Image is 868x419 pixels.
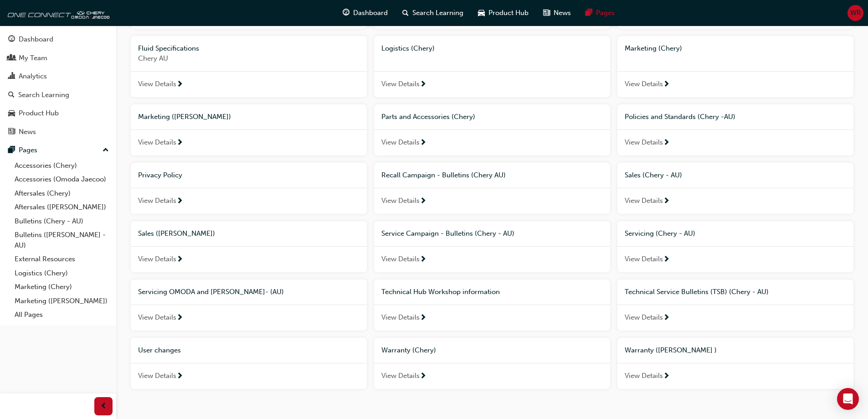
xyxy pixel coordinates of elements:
a: User changesView Details [131,338,367,389]
a: Warranty (Chery)View Details [374,338,610,389]
span: View Details [381,137,420,148]
a: car-iconProduct Hub [471,4,536,22]
span: View Details [381,312,420,323]
span: Pages [596,8,615,18]
span: View Details [381,371,420,381]
span: next-icon [663,256,670,264]
div: Dashboard [19,34,53,45]
span: next-icon [176,372,183,381]
div: Pages [19,145,37,155]
span: Dashboard [353,8,388,18]
span: next-icon [663,314,670,322]
span: Sales (Chery - AU) [625,171,682,179]
span: User changes [138,346,181,354]
span: search-icon [8,91,15,99]
span: Marketing (Chery) [625,44,682,52]
button: Pages [4,142,113,159]
a: Warranty ([PERSON_NAME] )View Details [617,338,853,389]
a: Servicing OMODA and [PERSON_NAME]- (AU)View Details [131,279,367,331]
div: Search Learning [18,90,69,100]
span: Product Hub [488,8,529,18]
a: Policies and Standards (Chery -AU)View Details [617,104,853,155]
a: Bulletins ([PERSON_NAME] - AU) [11,228,113,252]
span: View Details [138,137,176,148]
div: Analytics [19,71,47,82]
a: All Pages [11,308,113,322]
a: Service Campaign - Bulletins (Chery - AU)View Details [374,221,610,272]
span: chart-icon [8,72,15,81]
a: My Team [4,50,113,67]
span: news-icon [543,7,550,19]
a: Logistics (Chery) [11,266,113,280]
span: guage-icon [343,7,349,19]
a: Product Hub [4,105,113,122]
div: My Team [19,53,47,63]
span: next-icon [420,81,426,89]
a: External Resources [11,252,113,266]
span: search-icon [402,7,409,19]
span: next-icon [663,372,670,381]
span: Parts and Accessories (Chery) [381,113,475,121]
span: car-icon [478,7,485,19]
span: Chery AU [138,53,360,64]
a: Technical Hub Workshop informationView Details [374,279,610,331]
span: pages-icon [8,146,15,155]
a: Dashboard [4,31,113,48]
span: Policies and Standards (Chery -AU) [625,113,735,121]
span: next-icon [176,81,183,89]
a: pages-iconPages [578,4,622,22]
span: Technical Service Bulletins (TSB) (Chery - AU) [625,288,769,296]
a: Search Learning [4,87,113,103]
a: Marketing (Chery) [11,280,113,294]
span: next-icon [420,139,426,147]
a: Sales ([PERSON_NAME])View Details [131,221,367,272]
span: View Details [381,196,420,206]
div: Product Hub [19,108,59,119]
span: View Details [138,312,176,323]
span: Technical Hub Workshop information [381,288,500,296]
a: Marketing (Chery)View Details [617,36,853,98]
span: Servicing (Chery - AU) [625,229,695,238]
a: Marketing ([PERSON_NAME]) [11,294,113,308]
a: Aftersales ([PERSON_NAME]) [11,200,113,214]
span: up-icon [103,145,109,156]
span: people-icon [8,54,15,62]
a: news-iconNews [536,4,578,22]
a: Marketing ([PERSON_NAME])View Details [131,104,367,155]
span: View Details [625,137,663,148]
span: Service Campaign - Bulletins (Chery - AU) [381,229,514,238]
span: WR [850,8,861,18]
a: Servicing (Chery - AU)View Details [617,221,853,272]
a: News [4,124,113,140]
span: View Details [625,254,663,264]
span: News [554,8,571,18]
a: Bulletins (Chery - AU) [11,214,113,228]
span: View Details [138,254,176,264]
div: Open Intercom Messenger [837,388,859,410]
span: pages-icon [586,7,592,19]
span: Sales ([PERSON_NAME]) [138,229,215,238]
span: next-icon [420,197,426,206]
a: Privacy PolicyView Details [131,163,367,214]
a: Technical Service Bulletins (TSB) (Chery - AU)View Details [617,279,853,331]
span: Servicing OMODA and [PERSON_NAME]- (AU) [138,288,284,296]
a: Parts and Accessories (Chery)View Details [374,104,610,155]
span: Fluid Specifications [138,44,199,52]
span: guage-icon [8,36,15,44]
a: Recall Campaign - Bulletins (Chery AU)View Details [374,163,610,214]
span: View Details [138,371,176,381]
span: next-icon [176,197,183,206]
span: Logistics (Chery) [381,44,435,52]
span: View Details [381,79,420,89]
span: next-icon [663,197,670,206]
span: View Details [138,196,176,206]
span: next-icon [420,372,426,381]
span: next-icon [663,81,670,89]
a: Logistics (Chery)View Details [374,36,610,98]
span: View Details [381,254,420,264]
span: Search Learning [412,8,463,18]
a: Accessories (Chery) [11,159,113,173]
span: car-icon [8,109,15,118]
button: WR [847,5,863,21]
a: Aftersales (Chery) [11,186,113,201]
